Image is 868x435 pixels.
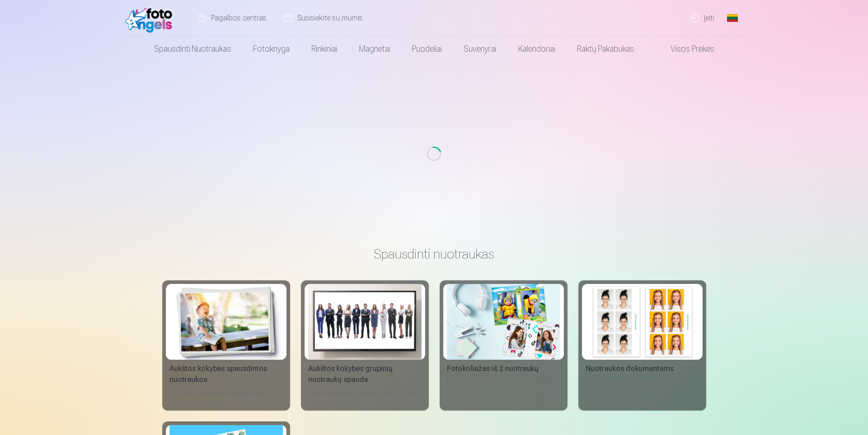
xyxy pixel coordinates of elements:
div: 210 gsm popierius, stulbinančios spalvos ir detalumas [166,389,286,407]
img: Aukštos kokybės spausdintos nuotraukos [170,284,283,360]
a: Visos prekės [645,36,725,62]
div: Aukštos kokybės spausdintos nuotraukos [166,363,286,385]
a: Puodeliai [401,36,453,62]
a: Nuotraukos dokumentamsNuotraukos dokumentamsUniversalios ID nuotraukos (6 vnt.) [578,280,706,411]
a: Raktų pakabukas [566,36,645,62]
div: Ryškios spalvos ir detalės ant Fuji Film Crystal popieriaus [305,389,425,407]
a: Magnetai [348,36,401,62]
a: Aukštos kokybės grupinių nuotraukų spaudaAukštos kokybės grupinių nuotraukų spaudaRyškios spalvos... [301,280,429,411]
a: Kalendoriai [507,36,566,62]
div: Nuotraukos dokumentams [582,363,703,374]
div: Du įsimintini momentai - vienas įstabus vaizdas [443,378,564,407]
h3: Spausdinti nuotraukas [170,246,699,262]
a: Fotokoliažas iš 2 nuotraukųFotokoliažas iš 2 nuotraukųDu įsimintini momentai - vienas įstabus vai... [440,280,567,411]
img: Nuotraukos dokumentams [586,284,699,360]
a: Suvenyrai [453,36,507,62]
img: Aukštos kokybės grupinių nuotraukų spauda [308,284,422,360]
div: Aukštos kokybės grupinių nuotraukų spauda [305,363,425,385]
a: Spausdinti nuotraukas [143,36,242,62]
div: Universalios ID nuotraukos (6 vnt.) [582,378,703,407]
a: Aukštos kokybės spausdintos nuotraukos Aukštos kokybės spausdintos nuotraukos210 gsm popierius, s... [162,280,290,411]
img: /fa2 [125,4,177,33]
a: Rinkiniai [301,36,348,62]
div: Fotokoliažas iš 2 nuotraukų [443,363,564,374]
img: Fotokoliažas iš 2 nuotraukų [447,284,560,360]
a: Fotoknyga [242,36,301,62]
